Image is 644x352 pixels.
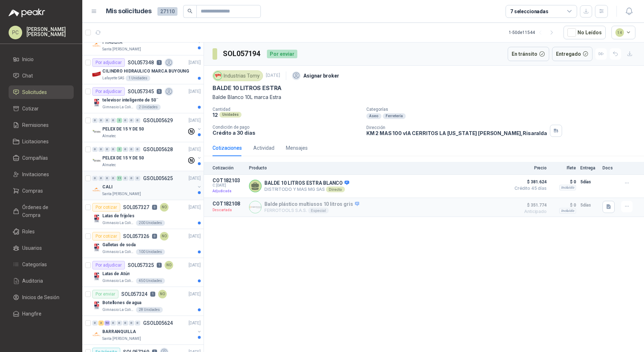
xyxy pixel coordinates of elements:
[152,234,157,239] p: 0
[157,7,177,16] span: 27110
[102,278,135,284] p: Gimnasio La Colina
[104,321,110,326] div: 50
[22,170,49,178] span: Invitaciones
[213,93,635,101] p: Balde Blanco 10L marca Estra
[92,174,202,197] a: 0 0 0 0 11 0 0 0 GSOL005625[DATE] Company LogoCALISanta [PERSON_NAME]
[92,58,125,67] div: Por adjudicar
[129,176,134,181] div: 0
[213,201,245,207] p: COT182108
[213,125,361,130] p: Condición de pago
[9,69,74,83] a: Chat
[98,321,104,326] div: 3
[106,6,152,16] h1: Mis solicitudes
[102,104,135,110] p: Gimnasio La Colina
[249,201,261,213] img: Company Logo
[22,187,43,195] span: Compras
[117,147,122,152] div: 2
[129,118,134,123] div: 0
[92,185,101,194] img: Company Logo
[143,118,173,123] p: GSOL005629
[102,46,141,52] p: Santa [PERSON_NAME]
[82,287,204,316] a: Por enviarSOL0573241NO[DATE] Company LogoBotellones de aguaGimnasio La Colina28 Unidades
[551,165,576,170] p: Flete
[551,201,576,209] p: $ 0
[213,165,245,170] p: Cotización
[611,26,636,39] button: 14
[9,241,74,255] a: Usuarios
[366,107,641,112] p: Categorías
[102,97,158,104] p: televisor inteligente de 50¨
[123,321,128,326] div: 0
[102,75,124,81] p: Lafayette SAS
[136,278,165,284] div: 450 Unidades
[9,9,45,17] img: Logo peakr
[559,185,576,190] div: Incluido
[22,105,39,113] span: Cotizar
[366,125,547,130] p: Dirección
[121,292,147,297] p: SOL057324
[92,243,101,252] img: Company Logo
[157,263,162,268] p: 1
[102,162,116,168] p: Almatec
[111,147,116,152] div: 0
[104,118,110,123] div: 0
[9,118,74,132] a: Remisiones
[157,60,162,65] p: 1
[189,204,201,211] p: [DATE]
[22,203,67,219] span: Órdenes de Compra
[98,176,104,181] div: 0
[22,121,49,129] span: Remisiones
[9,26,22,39] div: PC
[150,292,155,297] p: 1
[123,147,128,152] div: 0
[102,336,141,342] p: Santa [PERSON_NAME]
[213,84,282,92] p: BALDE 10 LITROS ESTRA
[22,261,47,268] span: Categorías
[92,41,101,49] img: Company Logo
[189,88,201,95] p: [DATE]
[22,154,48,162] span: Compañías
[383,113,406,119] div: Ferretería
[92,290,118,298] div: Por enviar
[213,70,263,81] div: Industrias Tomy
[92,301,101,310] img: Company Logo
[98,118,104,123] div: 0
[187,9,192,14] span: search
[264,180,349,187] p: BALDE 10 LITROS ESTRA BLANCO
[213,130,361,136] p: Crédito a 30 días
[22,228,35,236] span: Roles
[189,291,201,298] p: [DATE]
[128,263,154,268] p: SOL057325
[160,203,169,212] div: NO
[9,53,74,66] a: Inicio
[92,116,202,139] a: 0 0 0 0 2 0 0 0 GSOL005629[DATE] Company LogoPELEX DE 15 Y DE 50Almatec
[22,244,42,252] span: Usuarios
[366,130,547,136] p: KM 2 MAS 100 vIA CERRITOS LA [US_STATE] [PERSON_NAME] , Risaralda
[189,146,201,153] p: [DATE]
[92,214,101,223] img: Company Logo
[102,213,135,219] p: Latas de frijoles
[123,234,149,239] p: SOL057326
[135,118,140,123] div: 0
[213,178,245,183] p: COT182103
[92,321,98,326] div: 0
[22,138,49,145] span: Licitaciones
[308,208,329,213] div: Especial
[9,184,74,198] a: Compras
[9,151,74,165] a: Compañías
[152,205,157,210] p: 0
[82,200,204,229] a: Por cotizarSOL0573270NO[DATE] Company LogoLatas de frijolesGimnasio La Colina200 Unidades
[253,144,274,152] div: Actividad
[143,147,173,152] p: GSOL005628
[22,88,47,96] span: Solicitudes
[9,85,74,99] a: Solicitudes
[511,186,547,190] span: Crédito 45 días
[326,187,345,192] div: Directo
[102,328,136,335] p: BARRANQUILLA
[123,118,128,123] div: 0
[102,68,189,75] p: CILINDRO HIDRAULICO MARCA BUYOUNG
[136,249,165,255] div: 100 Unidades
[366,113,381,119] div: Aseo
[9,135,74,148] a: Licitaciones
[249,165,507,170] p: Producto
